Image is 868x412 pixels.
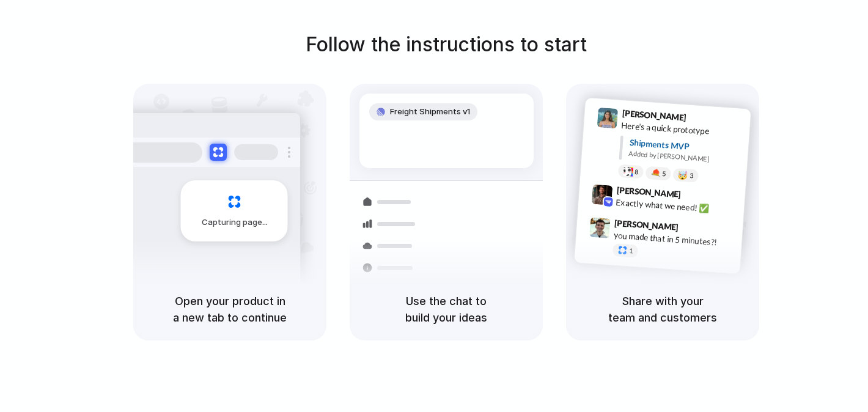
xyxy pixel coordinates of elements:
span: 9:47 AM [682,222,707,237]
div: 🤯 [678,171,688,180]
span: 8 [634,169,639,175]
span: Capturing page [202,216,270,229]
span: 5 [662,171,666,177]
span: 1 [629,248,633,254]
h5: Share with your team and customers [581,293,745,326]
span: [PERSON_NAME] [622,106,686,124]
span: [PERSON_NAME] [614,216,679,234]
span: 9:41 AM [690,112,715,127]
h5: Use the chat to build your ideas [364,293,528,326]
div: Shipments MVP [629,136,742,156]
div: you made that in 5 minutes?! [613,229,735,250]
span: [PERSON_NAME] [616,183,681,201]
span: Freight Shipments v1 [390,106,470,118]
div: Exactly what we need! ✅ [616,196,738,217]
div: Here's a quick prototype [621,119,743,140]
h1: Follow the instructions to start [306,30,587,59]
span: 9:42 AM [685,189,710,204]
h5: Open your product in a new tab to continue [148,293,312,326]
span: 3 [690,172,694,179]
div: Added by [PERSON_NAME] [628,149,741,166]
